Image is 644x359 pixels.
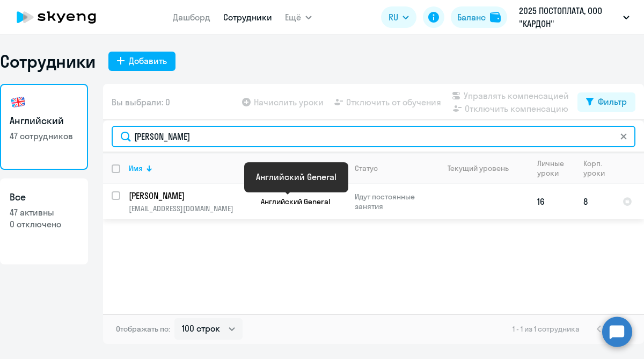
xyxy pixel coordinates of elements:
[129,190,250,202] p: [PERSON_NAME]
[129,163,143,173] div: Имя
[381,6,416,28] button: RU
[519,4,619,30] p: 2025 ПОСТОПЛАТА, ООО "КАРДОН"
[285,6,312,28] button: Ещё
[173,12,210,23] a: Дашборд
[223,12,272,23] a: Сотрудники
[355,163,428,173] div: Статус
[108,52,175,71] button: Добавить
[256,170,336,183] div: Английский General
[389,11,398,24] span: RU
[529,184,575,219] td: 16
[451,6,507,28] button: Балансbalance
[514,4,635,30] button: 2025 ПОСТОПЛАТА, ООО "КАРДОН"
[583,159,605,178] div: Корп. уроки
[112,126,635,147] input: Поиск по имени, email, продукту или статусу
[513,324,580,334] span: 1 - 1 из 1 сотрудника
[10,114,78,128] h3: Английский
[577,92,635,112] button: Фильтр
[355,192,428,211] p: Идут постоянные занятия
[457,11,486,24] div: Баланс
[112,96,170,109] span: Вы выбрали: 0
[437,163,528,173] div: Текущий уровень
[355,163,378,173] div: Статус
[448,163,509,173] div: Текущий уровень
[129,54,167,67] div: Добавить
[575,184,614,219] td: 8
[10,206,78,218] p: 47 активны
[598,95,627,108] div: Фильтр
[490,12,501,23] img: balance
[10,130,78,142] p: 47 сотрудников
[129,190,252,202] a: [PERSON_NAME]
[583,159,613,178] div: Корп. уроки
[10,94,27,111] img: english
[285,11,301,24] span: Ещё
[537,159,574,178] div: Личные уроки
[129,163,252,173] div: Имя
[10,190,78,204] h3: Все
[261,197,330,206] span: Английский General
[537,159,565,178] div: Личные уроки
[129,204,252,213] p: [EMAIL_ADDRESS][DOMAIN_NAME]
[116,324,170,334] span: Отображать по:
[10,218,78,230] p: 0 отключено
